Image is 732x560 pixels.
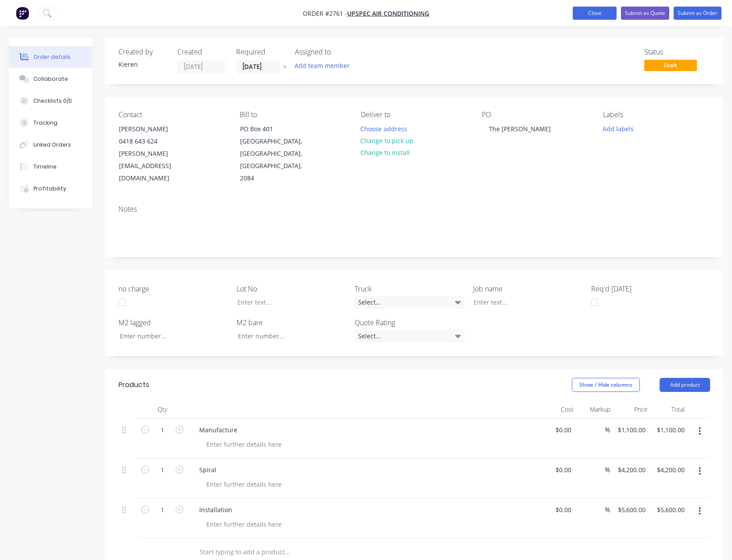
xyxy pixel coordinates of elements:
div: [PERSON_NAME]0418 643 624[PERSON_NAME][EMAIL_ADDRESS][DOMAIN_NAME] [111,122,199,185]
div: Bill to [240,111,347,119]
button: Show / Hide columns [572,378,640,392]
div: Created by [118,48,167,56]
button: Add product [660,378,710,392]
div: Products [118,380,149,390]
div: Price [614,401,651,418]
span: % [605,505,610,515]
div: Tracking [33,119,57,127]
label: Job name [473,284,583,294]
label: no charge [118,284,228,294]
button: Tracking [9,112,92,134]
a: Upspec Air Conditioning [347,9,429,18]
div: [PERSON_NAME] [119,123,192,135]
div: Checklists 0/0 [33,97,72,105]
div: Timeline [33,163,57,171]
div: Select... [355,296,464,309]
button: Add team member [290,60,355,72]
span: Draft [644,60,697,71]
div: Spiral [192,463,223,476]
div: PO Box 401[GEOGRAPHIC_DATA], [GEOGRAPHIC_DATA], [GEOGRAPHIC_DATA], 2084 [233,122,320,185]
button: Add labels [598,122,639,134]
button: Add team member [295,60,355,72]
span: % [605,465,610,475]
div: [GEOGRAPHIC_DATA], [GEOGRAPHIC_DATA], [GEOGRAPHIC_DATA], 2084 [240,135,313,184]
label: M2 bare [237,317,346,328]
button: Linked Orders [9,134,92,156]
div: Cost [540,401,577,418]
div: Required [236,48,284,56]
label: Truck [355,284,464,294]
label: Lot No [237,284,346,294]
button: Profitability [9,178,92,200]
div: Collaborate [33,75,68,83]
div: PO Box 401 [240,123,313,135]
button: Submit as Order [674,7,721,20]
div: Select... [355,330,464,343]
label: Req'd [DATE] [591,284,701,294]
div: Status [644,48,710,56]
div: Markup [577,401,614,418]
input: Enter number... [230,330,346,343]
div: Linked Orders [33,141,71,149]
button: Order details [9,46,92,68]
button: Submit as Quote [621,7,669,20]
label: Quote Rating [355,317,464,328]
button: Change to pick up [356,135,418,147]
input: Enter number... [112,330,228,343]
span: % [605,425,610,435]
button: Change to install [356,147,415,158]
div: Labels [603,111,710,119]
div: Order details [33,53,71,61]
div: 0418 643 624 [119,135,192,147]
div: [PERSON_NAME][EMAIL_ADDRESS][DOMAIN_NAME] [119,147,192,184]
label: M2 lagged [118,317,228,328]
div: Kieren [118,60,167,69]
div: Deliver to [361,111,468,119]
div: Created [177,48,226,56]
span: Order #2761 - [303,9,347,18]
div: Manufacture [192,424,244,436]
div: Assigned to [295,48,383,56]
button: Checklists 0/0 [9,90,92,112]
div: PO [482,111,589,119]
div: Profitability [33,185,66,193]
div: Notes [118,205,710,213]
div: Total [651,401,689,418]
button: Collaborate [9,68,92,90]
button: Choose address [356,122,412,134]
div: Contact [118,111,226,119]
img: Factory [16,7,29,20]
div: The [PERSON_NAME] [482,122,558,135]
button: Close [573,7,617,20]
div: Installation [192,503,239,516]
button: Timeline [9,156,92,178]
div: Qty [136,401,189,418]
